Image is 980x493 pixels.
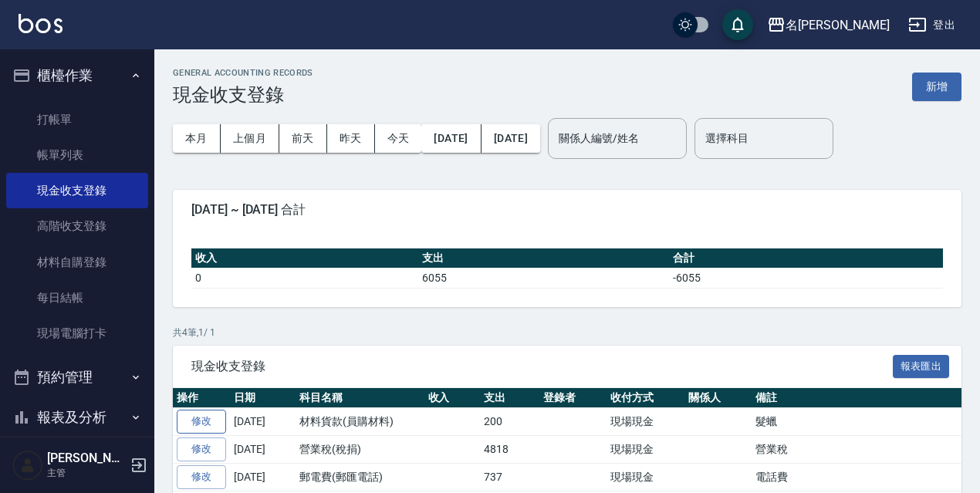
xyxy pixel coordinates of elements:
[6,357,148,397] button: 預約管理
[722,9,753,40] button: save
[177,437,226,461] a: 修改
[221,124,279,153] button: 上個月
[296,408,424,436] td: 材料貨款(員購材料)
[230,408,296,436] td: [DATE]
[607,388,684,408] th: 收付方式
[6,316,148,351] a: 現場電腦打卡
[173,326,961,339] p: 共 4 筆, 1 / 1
[480,388,539,408] th: 支出
[191,248,418,268] th: 收入
[296,388,424,408] th: 科目名稱
[6,208,148,244] a: 高階收支登錄
[12,450,43,481] img: Person
[230,463,296,491] td: [DATE]
[421,124,481,153] button: [DATE]
[6,245,148,280] a: 材料自購登錄
[191,359,893,374] span: 現金收支登錄
[173,388,230,408] th: 操作
[177,465,226,489] a: 修改
[480,408,539,436] td: 200
[539,388,607,408] th: 登錄者
[6,280,148,316] a: 每日結帳
[6,173,148,208] a: 現金收支登錄
[912,79,961,93] a: 新增
[607,463,684,491] td: 現場現金
[173,68,313,78] h2: GENERAL ACCOUNTING RECORDS
[902,11,961,39] button: 登出
[375,124,422,153] button: 今天
[6,102,148,137] a: 打帳單
[6,56,148,96] button: 櫃檯作業
[893,355,950,379] button: 報表匯出
[607,436,684,464] td: 現場現金
[296,436,424,464] td: 營業稅(稅捐)
[418,268,669,288] td: 6055
[786,15,890,35] div: 名[PERSON_NAME]
[230,436,296,464] td: [DATE]
[761,9,896,41] button: 名[PERSON_NAME]
[296,463,424,491] td: 郵電費(郵匯電話)
[893,358,950,373] a: 報表匯出
[191,202,943,218] span: [DATE] ~ [DATE] 合計
[482,124,540,153] button: [DATE]
[173,124,221,153] button: 本月
[173,84,313,106] h3: 現金收支登錄
[607,408,684,436] td: 現場現金
[669,248,943,268] th: 合計
[19,14,63,33] img: Logo
[480,436,539,464] td: 4818
[480,463,539,491] td: 737
[418,248,669,268] th: 支出
[6,137,148,173] a: 帳單列表
[6,397,148,437] button: 報表及分析
[279,124,327,153] button: 前天
[191,268,418,288] td: 0
[912,73,961,101] button: 新增
[47,466,126,480] p: 主管
[177,410,226,434] a: 修改
[669,268,943,288] td: -6055
[230,388,296,408] th: 日期
[47,451,126,466] h5: [PERSON_NAME]
[684,388,752,408] th: 關係人
[424,388,481,408] th: 收入
[327,124,375,153] button: 昨天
